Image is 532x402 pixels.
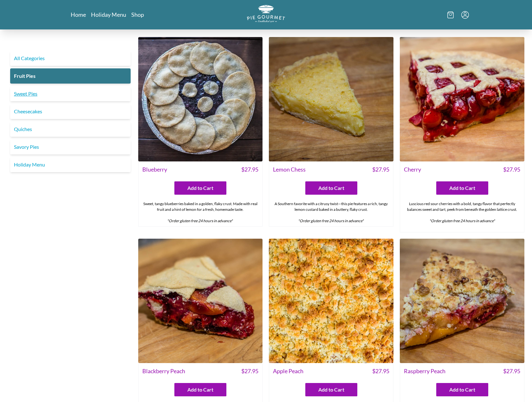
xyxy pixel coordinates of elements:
[139,198,263,226] div: Sweet, tangy blueberries baked in a golden, flaky crust. Made with real fruit and a hint of lemon...
[298,218,364,223] em: *Order gluten free 24 hours in advance*
[449,184,475,192] span: Add to Cart
[269,198,393,226] div: A Southern favorite with a citrusy twist—this pie features a rich, tangy lemon custard baked in a...
[436,181,488,195] button: Add to Cart
[10,122,131,137] a: Quiches
[138,37,263,161] img: Blueberry
[404,165,421,174] span: Cherry
[174,181,226,195] button: Add to Cart
[429,218,495,223] em: *Order gluten free 24 hours in advance*
[187,184,213,192] span: Add to Cart
[241,165,258,174] span: $ 27.95
[269,37,393,161] img: Lemon Chess
[318,386,344,393] span: Add to Cart
[305,181,357,195] button: Add to Cart
[138,239,263,363] img: Blackberry Peach
[305,383,357,396] button: Add to Cart
[71,11,86,18] a: Home
[174,383,226,396] button: Add to Cart
[91,11,126,18] a: Holiday Menu
[273,367,303,375] span: Apple Peach
[273,165,306,174] span: Lemon Chess
[503,367,520,375] span: $ 27.95
[400,239,524,363] img: Raspberry Peach
[436,383,488,396] button: Add to Cart
[142,367,185,375] span: Blackberry Peach
[372,367,389,375] span: $ 27.95
[10,157,131,172] a: Holiday Menu
[10,51,131,66] a: All Categories
[400,198,524,232] div: Luscious red sour cherries with a bold, tangy flavor that perfectly balances sweet and tart, peek...
[404,367,445,375] span: Raspberry Peach
[131,11,144,18] a: Shop
[142,165,167,174] span: Blueberry
[10,68,131,84] a: Fruit Pies
[10,139,131,154] a: Savory Pies
[10,104,131,119] a: Cheesecakes
[269,239,393,363] img: Apple Peach
[187,386,213,393] span: Add to Cart
[247,5,285,24] a: Logo
[247,5,285,22] img: logo
[400,37,524,161] img: Cherry
[318,184,344,192] span: Add to Cart
[10,86,131,101] a: Sweet Pies
[449,386,475,393] span: Add to Cart
[241,367,258,375] span: $ 27.95
[503,165,520,174] span: $ 27.95
[167,218,233,223] em: *Order gluten free 24 hours in advance*
[461,11,469,19] button: Menu
[372,165,389,174] span: $ 27.95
